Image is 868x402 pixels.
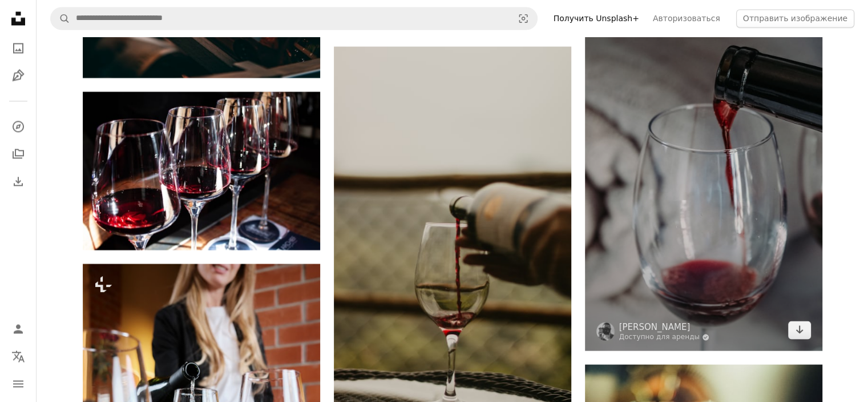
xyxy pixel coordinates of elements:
button: Отправить изображение [736,9,854,27]
a: человек наливает красное вино в бокал [334,219,571,229]
a: [PERSON_NAME] [619,321,710,332]
a: Коллекции [7,142,30,165]
button: Язык [7,345,30,368]
a: ряд бокалов для вина, стоящих на столе [83,165,320,176]
img: Перейти к профилю Джеффа Сипмана [596,322,615,340]
a: Скачать [788,321,811,339]
a: Авторизоваться [646,9,727,27]
font: Отправить изображение [743,14,847,23]
font: [PERSON_NAME] [619,321,691,332]
img: ряд бокалов для вина, стоящих на столе [83,91,320,250]
a: Иллюстрации [7,64,30,87]
a: Главная — Unsplash [7,7,30,32]
a: Исследовать [7,115,30,138]
button: Визуальный поиск [510,7,537,29]
button: Поиск Unsplash [51,7,70,29]
font: Авторизоваться [653,14,720,23]
font: Получить Unsplash+ [554,14,639,23]
a: фото прозрачного бокала для вина [585,167,822,177]
button: Меню [7,372,30,395]
a: Получить Unsplash+ [547,9,646,27]
font: Доступно для аренды [619,332,700,340]
a: История загрузок [7,170,30,193]
form: Найти визуальные материалы на сайте [50,7,538,30]
a: Войти / Зарегистрироваться [7,317,30,340]
a: Доступно для аренды [619,332,710,341]
a: Фотографии [7,37,30,59]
